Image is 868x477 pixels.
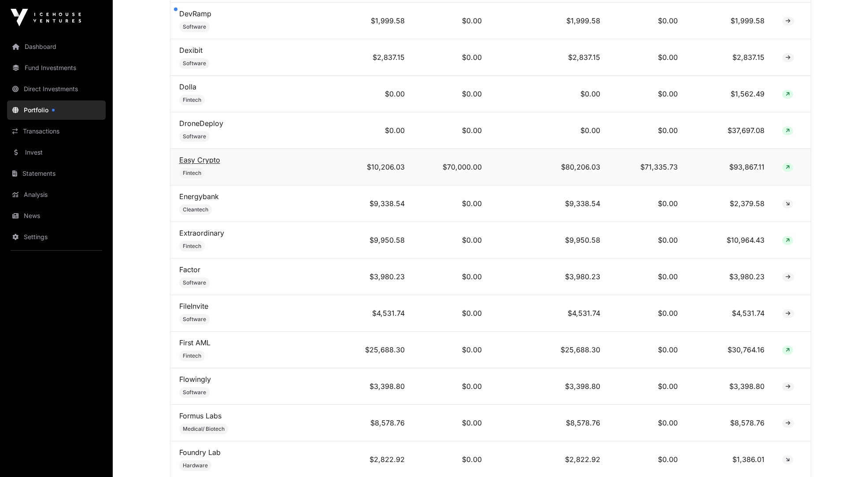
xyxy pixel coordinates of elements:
[687,3,773,39] td: $1,999.58
[179,155,220,164] a: Easy Crypto
[491,39,609,76] td: $2,837.15
[609,149,687,185] td: $71,335.73
[183,23,206,30] span: Software
[341,332,413,368] td: $25,688.30
[183,60,206,67] span: Software
[414,259,491,295] td: $0.00
[179,9,211,18] a: DevRamp
[687,222,773,259] td: $10,964.43
[7,227,106,247] a: Settings
[414,295,491,332] td: $0.00
[491,149,609,185] td: $80,206.03
[491,222,609,259] td: $9,950.58
[341,185,413,222] td: $9,338.54
[183,425,225,433] span: Medical/ Biotech
[341,368,413,405] td: $3,398.80
[341,259,413,295] td: $3,980.23
[824,435,868,477] iframe: Chat Widget
[414,185,491,222] td: $0.00
[11,9,81,26] img: Icehouse Ventures Logo
[183,352,201,359] span: Fintech
[491,332,609,368] td: $25,688.30
[414,222,491,259] td: $0.00
[341,39,413,76] td: $2,837.15
[179,119,223,128] a: DroneDeploy
[7,122,106,141] a: Transactions
[609,332,687,368] td: $0.00
[179,46,203,55] a: Dexibit
[341,149,413,185] td: $10,206.03
[687,405,773,441] td: $8,578.76
[7,37,106,56] a: Dashboard
[414,3,491,39] td: $0.00
[341,405,413,441] td: $8,578.76
[609,222,687,259] td: $0.00
[7,206,106,226] a: News
[491,112,609,149] td: $0.00
[179,375,211,384] a: Flowingly
[341,222,413,259] td: $9,950.58
[414,368,491,405] td: $0.00
[183,389,206,396] span: Software
[7,185,106,204] a: Analysis
[183,462,208,469] span: Hardware
[609,185,687,222] td: $0.00
[609,3,687,39] td: $0.00
[179,338,211,347] a: First AML
[609,295,687,332] td: $0.00
[491,259,609,295] td: $3,980.23
[7,79,106,99] a: Direct Investments
[609,39,687,76] td: $0.00
[179,448,221,457] a: Foundry Lab
[414,76,491,112] td: $0.00
[687,185,773,222] td: $2,379.58
[609,368,687,405] td: $0.00
[183,96,201,104] span: Fintech
[183,243,201,250] span: Fintech
[687,332,773,368] td: $30,764.16
[7,164,106,183] a: Statements
[687,39,773,76] td: $2,837.15
[414,332,491,368] td: $0.00
[179,302,208,311] a: FileInvite
[491,3,609,39] td: $1,999.58
[341,76,413,112] td: $0.00
[609,76,687,112] td: $0.00
[491,295,609,332] td: $4,531.74
[183,279,206,286] span: Software
[687,112,773,149] td: $37,697.08
[609,112,687,149] td: $0.00
[687,149,773,185] td: $93,867.11
[179,229,224,237] a: Extraordinary
[179,265,200,274] a: Factor
[179,82,196,91] a: Dolla
[609,405,687,441] td: $0.00
[687,259,773,295] td: $3,980.23
[491,405,609,441] td: $8,578.76
[491,76,609,112] td: $0.00
[687,295,773,332] td: $4,531.74
[414,39,491,76] td: $0.00
[341,3,413,39] td: $1,999.58
[7,58,106,78] a: Fund Investments
[183,316,206,323] span: Software
[179,411,222,420] a: Formus Labs
[183,206,208,213] span: Cleantech
[414,112,491,149] td: $0.00
[414,405,491,441] td: $0.00
[7,100,106,120] a: Portfolio
[179,192,219,201] a: Energybank
[687,76,773,112] td: $1,562.49
[183,133,206,140] span: Software
[491,185,609,222] td: $9,338.54
[341,112,413,149] td: $0.00
[491,368,609,405] td: $3,398.80
[414,149,491,185] td: $70,000.00
[341,295,413,332] td: $4,531.74
[7,143,106,162] a: Invest
[609,259,687,295] td: $0.00
[183,170,201,177] span: Fintech
[687,368,773,405] td: $3,398.80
